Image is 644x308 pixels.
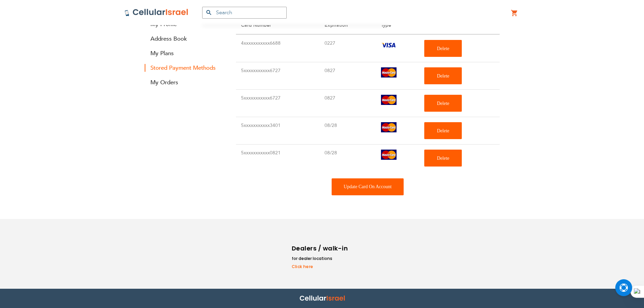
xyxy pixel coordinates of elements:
td: 5xxxxxxxxxxx3401 [236,117,320,144]
td: 0827 [319,62,376,89]
img: mc.png [381,95,397,105]
span: Delete [437,73,449,79]
td: 0827 [319,89,376,117]
div: To update the payment method currently being used on an existing Cellular Israel plan [332,178,404,195]
button: Delete [424,67,462,84]
img: mc.png [381,67,397,78]
button: Delete [424,122,462,139]
td: 0227 [319,35,376,62]
a: My Plans [145,49,226,57]
strong: Stored Payment Methods [145,64,226,72]
a: My Orders [145,79,226,86]
th: Type [376,17,419,34]
th: Expiration [319,17,376,34]
button: Delete [424,150,462,167]
h6: Dealers / walk-in [292,243,349,254]
img: mc.png [381,122,397,132]
img: Cellular Israel Logo [124,8,189,17]
a: Click here [292,264,349,270]
span: Delete [437,46,449,51]
td: 5xxxxxxxxxxx6727 [236,62,320,89]
td: 08/28 [319,144,376,172]
td: 08/28 [319,117,376,144]
td: 5xxxxxxxxxxx0821 [236,144,320,172]
span: Delete [437,101,449,106]
span: Delete [437,128,449,133]
img: mc.png [381,150,397,160]
li: for dealer locations [292,255,349,262]
img: vi.png [381,40,397,50]
th: Card Number [236,17,320,34]
span: Delete [437,156,449,161]
button: Delete [424,95,462,112]
a: Address Book [145,35,226,43]
button: Delete [424,40,462,57]
td: 4xxxxxxxxxxx6688 [236,35,320,62]
input: Search [202,7,287,19]
td: 5xxxxxxxxxxx6727 [236,89,320,117]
